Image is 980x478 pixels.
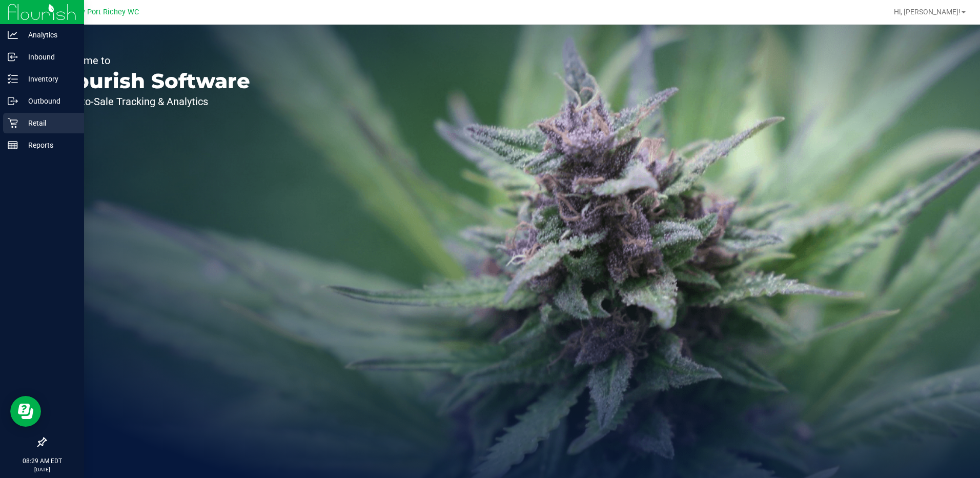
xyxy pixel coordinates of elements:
p: Seed-to-Sale Tracking & Analytics [55,96,250,107]
p: Welcome to [55,55,250,66]
inline-svg: Inbound [8,52,18,62]
p: 08:29 AM EDT [5,456,79,466]
p: Inventory [18,73,79,85]
p: Analytics [18,29,79,41]
p: Outbound [18,95,79,107]
p: Flourish Software [55,71,250,91]
p: [DATE] [5,466,79,473]
p: Retail [18,117,79,129]
inline-svg: Outbound [8,96,18,106]
inline-svg: Analytics [8,30,18,40]
inline-svg: Inventory [8,74,18,84]
span: Hi, [PERSON_NAME]! [894,8,961,16]
iframe: Resource center [10,396,41,427]
p: Inbound [18,51,79,63]
span: New Port Richey WC [70,8,139,16]
inline-svg: Retail [8,118,18,128]
inline-svg: Reports [8,140,18,150]
p: Reports [18,139,79,151]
